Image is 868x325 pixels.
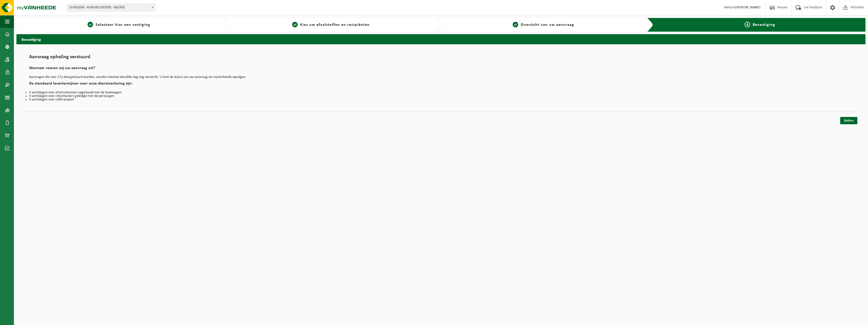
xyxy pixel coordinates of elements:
[735,6,761,9] strong: [PERSON_NAME]
[29,66,853,73] h2: Wanneer voeren wij uw aanvraag uit?
[29,75,853,79] p: Aanvragen die voor 17u doorgestuurd worden, worden meestal dezelfde dag nog verwerkt. U kunt de s...
[513,22,518,27] span: 3
[444,22,643,28] a: 3Overzicht van uw aanvraag
[29,98,853,101] li: 5 werkdagen voor collitransport
[231,22,431,28] a: 2Kies uw afvalstoffen en recipiënten
[745,22,750,27] span: 4
[29,54,853,62] h1: Aanvraag ophaling verstuurd
[300,23,370,27] span: Kies uw afvalstoffen en recipiënten
[67,4,155,11] span: 10-691696 - AURUBIS BEERSE - BEERSE
[19,22,219,28] a: 1Selecteer hier een vestiging
[29,82,853,88] h2: De standaard levertermijnen voor onze dienstverlening zijn:
[753,23,775,27] span: Bevestiging
[88,22,93,27] span: 1
[96,23,150,27] span: Selecteer hier een vestiging
[29,91,853,94] li: 3 werkdagen voor afzetcontainers opgehaald met de haakwagen
[16,34,865,44] h2: Bevestiging
[292,22,298,27] span: 2
[67,4,155,11] span: 10-691696 - AURUBIS BEERSE - BEERSE
[521,23,574,27] span: Overzicht van uw aanvraag
[29,94,853,98] li: 5 werkdagen voor rolcontainers geledigd met de perswagen
[840,117,857,124] a: Sluiten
